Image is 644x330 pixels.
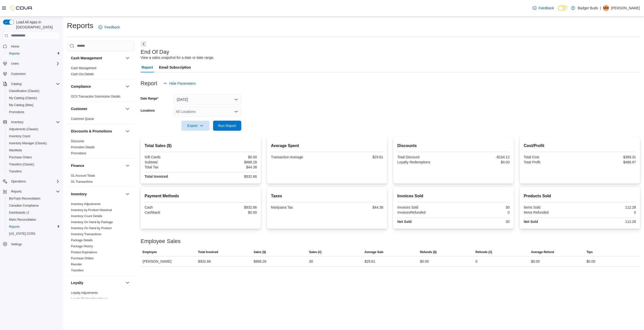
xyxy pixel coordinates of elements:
a: Package History [71,245,93,248]
a: Discounts [71,139,84,143]
span: Operations [9,178,60,184]
h2: Cost/Profit [524,143,636,149]
span: Washington CCRS [7,231,60,237]
h2: Average Spent [271,143,383,149]
nav: Complex example [3,41,60,261]
div: $0.00 [202,210,257,214]
span: Cash Management [71,66,96,70]
button: Catalog [1,80,62,87]
a: Inventory Count [7,133,32,139]
button: Inventory [1,119,62,126]
h3: Employee Sales [141,238,181,244]
div: -$164.12 [455,155,510,159]
span: Purchase Orders [71,256,94,260]
button: Inventory [71,192,124,197]
a: Promotions [71,152,86,155]
strong: Net Sold [524,220,538,224]
a: Canadian Compliance [7,203,41,209]
span: Feedback [539,6,554,11]
a: Transfers [71,269,84,272]
span: Inventory Adjustments [71,202,101,206]
span: Inventory Count Details [71,214,102,218]
strong: Total Invoiced [145,174,168,178]
a: Metrc Reconciliation [7,217,38,223]
div: $0.00 [531,258,540,264]
div: Gift Cards [145,155,200,159]
a: Classification (Classic) [7,88,42,94]
span: Canadian Compliance [9,204,39,208]
h3: Compliance [71,84,91,89]
button: Finance [125,163,131,169]
button: Reports [1,188,62,195]
span: MW [603,5,609,11]
a: Inventory On Hand by Product [71,226,111,230]
label: Date Range [141,97,158,101]
a: BioTrack Reconciliation [7,196,43,202]
h2: Invoices Sold [397,193,509,199]
span: Classification (Classic) [9,89,39,93]
span: Cash Out Details [71,72,94,76]
span: Home [11,44,19,49]
span: Package Details [71,238,93,242]
span: Inventory On Hand by Product [71,226,111,230]
div: Total Tax [145,165,200,169]
button: Manifests [5,147,62,154]
span: Inventory Manager (Classic) [7,140,60,146]
a: Cash Management [71,66,96,70]
span: Adjustments (Classic) [7,126,60,132]
span: Feedback [104,25,120,30]
div: $0.00 [586,258,595,264]
div: 30 [455,220,510,224]
div: $0.00 [420,258,429,264]
span: Reports [9,188,60,195]
span: Customers [11,72,26,76]
span: Canadian Compliance [7,203,60,209]
div: 112.28 [581,220,636,224]
span: Loyalty Adjustments [71,291,98,295]
div: View a sales snapshot for a date or date range. [141,55,214,60]
span: Customers [9,71,60,77]
a: Customers [9,71,28,77]
span: GL Account Totals [71,174,95,178]
p: [PERSON_NAME] [611,5,640,11]
a: Customer Queue [71,117,94,121]
button: Home [1,43,62,50]
span: Tips [586,250,592,254]
span: Catalog [9,81,60,87]
button: BioTrack Reconciliation [5,195,62,202]
div: $888.28 [202,160,257,164]
span: Inventory Transactions [71,232,101,236]
div: $44.38 [202,165,257,169]
span: Promotions [71,151,86,155]
a: Settings [9,241,24,247]
button: Customers [1,70,62,77]
label: Locations [141,109,155,113]
span: Product Expirations [71,250,97,254]
div: 0 [475,258,477,264]
span: Inventory Manager (Classic) [9,141,47,145]
div: Loyalty Redemptions [397,160,452,164]
a: Purchase Orders [7,154,34,160]
span: Total Invoiced [198,250,218,254]
button: Promotions [5,109,62,116]
div: $0.00 [455,160,510,164]
span: Run Report [218,123,236,128]
a: GL Account Totals [71,174,95,177]
h2: Taxes [271,193,383,199]
div: Marijuana Tax [271,205,326,209]
button: Reports [5,50,62,57]
div: $399.31 [581,155,636,159]
div: Loyalty [67,290,135,304]
button: Discounts & Promotions [71,129,124,134]
h2: Discounts [397,143,509,149]
div: Total Profit [524,160,579,164]
span: My Catalog (Beta) [7,102,60,108]
button: Compliance [71,84,124,89]
h2: Products Sold [524,193,636,199]
span: Promotions [9,110,24,114]
span: Refunds (#) [475,250,492,254]
button: Metrc Reconciliation [5,216,62,223]
div: Total Discount [397,155,452,159]
a: Promotions [7,109,26,115]
span: Home [9,43,60,50]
